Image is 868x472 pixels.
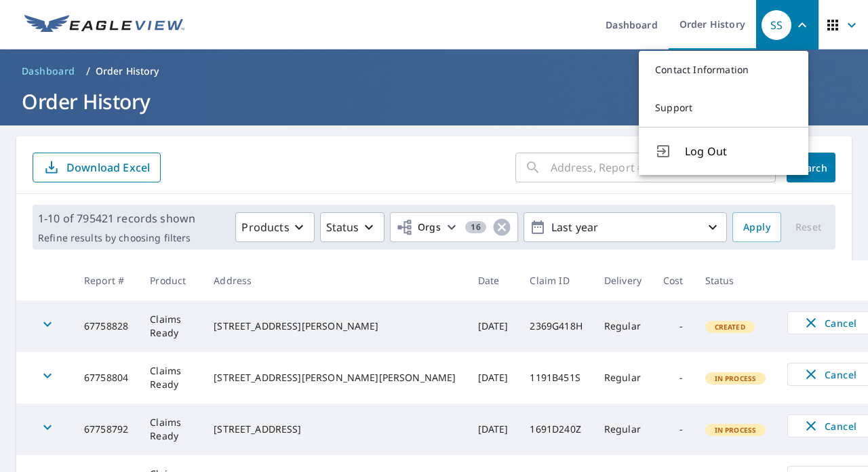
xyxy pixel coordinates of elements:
div: [STREET_ADDRESS][PERSON_NAME][PERSON_NAME] [214,371,456,385]
span: Search [797,161,825,174]
span: In Process [707,374,765,383]
button: Log Out [639,127,808,175]
span: Log Out [685,143,792,159]
td: 2369G418H [519,300,593,352]
button: Search [787,153,835,182]
p: Status [326,219,359,235]
span: In Process [707,425,765,435]
span: Dashboard [22,64,75,78]
td: 67758828 [73,300,139,352]
span: Cancel [802,315,858,331]
img: EV Logo [24,15,184,35]
span: Orgs [396,219,441,236]
th: Date [467,260,519,300]
span: Cancel [802,366,858,382]
td: [DATE] [467,352,519,404]
td: 1691D240Z [519,404,593,455]
div: SS [762,10,791,40]
p: Products [241,219,289,235]
td: Claims Ready [139,300,203,352]
a: Contact Information [639,51,808,89]
li: / [86,63,90,79]
th: Status [694,260,777,300]
button: Last year [524,212,727,242]
p: 1-10 of 795421 records shown [38,210,195,227]
td: [DATE] [467,404,519,455]
button: Orgs16 [390,212,518,242]
p: Last year [546,216,705,239]
th: Address [203,260,467,300]
p: Refine results by choosing filters [38,232,195,244]
th: Delivery [593,260,652,300]
a: Support [639,89,808,127]
button: Status [320,212,384,242]
td: - [652,404,694,455]
p: Order History [96,64,159,78]
span: Apply [743,219,770,236]
h1: Order History [16,87,852,115]
input: Address, Report #, Claim ID, etc. [551,149,776,186]
span: Created [707,322,753,332]
th: Cost [652,260,694,300]
th: Product [139,260,203,300]
td: Claims Ready [139,404,203,455]
th: Claim ID [519,260,593,300]
a: Dashboard [16,60,81,82]
button: Apply [732,212,781,242]
td: - [652,352,694,404]
td: Claims Ready [139,352,203,404]
td: Regular [593,352,652,404]
th: Report # [73,260,139,300]
td: 67758804 [73,352,139,404]
td: 67758792 [73,404,139,455]
p: Download Excel [66,160,150,175]
button: Download Excel [33,153,161,182]
td: - [652,300,694,352]
td: [DATE] [467,300,519,352]
td: 1191B451S [519,352,593,404]
button: Products [235,212,314,242]
td: Regular [593,300,652,352]
td: Regular [593,404,652,455]
nav: breadcrumb [16,60,852,82]
div: [STREET_ADDRESS][PERSON_NAME] [214,319,456,333]
div: [STREET_ADDRESS] [214,422,456,436]
span: Cancel [802,418,858,434]
span: 16 [465,222,486,232]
